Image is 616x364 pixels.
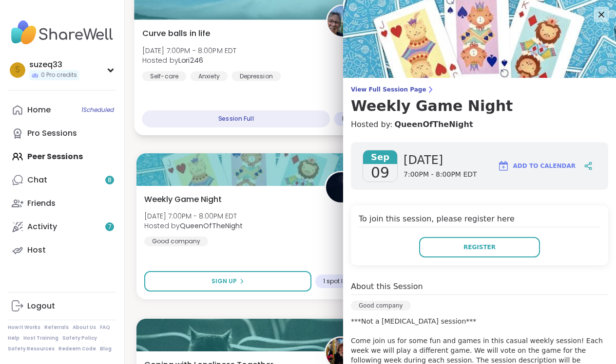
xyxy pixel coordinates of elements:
span: Hosted by [142,55,237,65]
span: 7 [108,223,112,231]
span: Sep [363,150,397,164]
span: Curve balls in life [142,27,211,39]
a: About Us [73,324,96,331]
img: ShareWell Logomark [498,160,509,172]
button: Register [419,237,540,257]
h4: To join this session, please register here [359,213,600,227]
span: View Full Session Page [351,86,608,93]
a: Safety Policy [62,335,97,342]
a: Host Training [23,335,58,342]
div: Logout [27,301,55,311]
span: 8 [108,176,112,184]
div: Host [27,245,46,255]
div: Good company [144,237,208,246]
div: Good company [351,301,411,310]
span: Sign Up [212,277,237,286]
button: Add to Calendar [493,154,580,178]
span: 09 [371,164,389,182]
a: Blog [100,346,112,352]
a: Activity7 [8,215,116,238]
div: Chat [27,175,47,185]
button: Sign Up [144,271,311,291]
span: Full [342,115,352,123]
div: Depression [231,71,281,81]
a: Chat8 [8,168,116,192]
b: Lori246 [178,55,203,65]
div: Home [27,105,51,115]
a: Help [8,335,19,342]
span: [DATE] [404,152,477,168]
a: View Full Session PageWeekly Game Night [351,86,608,115]
img: ShareWell Nav Logo [8,16,116,50]
span: Weekly Game Night [144,194,222,205]
span: 7:00PM - 8:00PM EDT [404,170,477,180]
span: 1 Scheduled [81,106,114,114]
div: Anxiety [191,71,228,81]
span: Register [463,243,496,252]
a: Pro Sessions [8,122,116,145]
a: QueenOfTheNight [394,119,473,130]
div: Activity [27,221,57,232]
a: How It Works [8,324,40,331]
a: Friends [8,192,116,215]
div: Pro Sessions [27,128,77,139]
span: 0 Pro credits [41,71,77,79]
span: 1 spot left [323,277,350,285]
span: Hosted by [144,221,243,231]
a: Referrals [44,324,69,331]
div: Self-care [142,71,187,81]
span: [DATE] 7:00PM - 8:00PM EDT [144,211,243,221]
div: suzeq33 [29,59,79,70]
a: Redeem Code [58,346,96,352]
div: Friends [27,198,56,209]
span: [DATE] 7:00PM - 8:00PM EDT [142,45,237,55]
b: QueenOfTheNight [180,221,243,231]
a: Home1Scheduled [8,98,116,122]
span: s [15,64,20,76]
a: Host [8,238,116,262]
h4: Hosted by: [351,119,608,130]
img: QueenOfTheNight [326,172,356,202]
h4: About this Session [351,281,423,292]
div: Session Full [142,110,330,127]
a: Logout [8,294,116,318]
img: Lori246 [327,6,358,36]
a: Safety Resources [8,346,55,352]
span: Add to Calendar [513,162,576,170]
a: FAQ [100,324,110,331]
h3: Weekly Game Night [351,97,608,115]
